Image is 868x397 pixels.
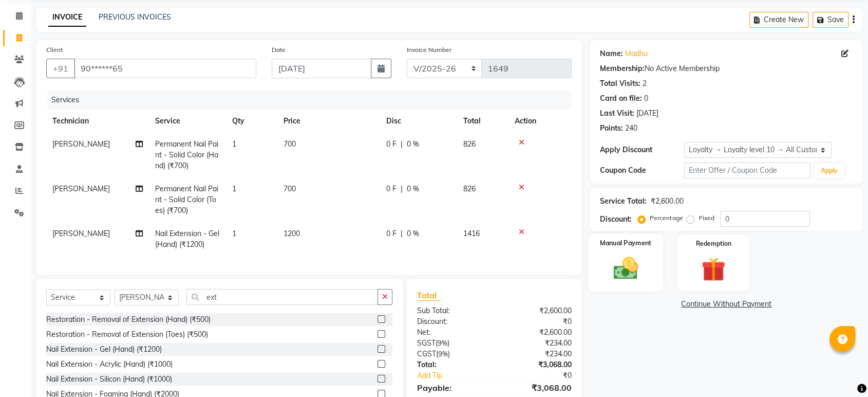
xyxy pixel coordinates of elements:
span: Permanent Nail Paint - Solid Color (Hand) (₹700) [155,139,218,170]
input: Search by Name/Mobile/Email/Code [74,59,256,78]
div: 0 [644,93,648,104]
div: Discount: [409,316,495,327]
div: Services [47,91,579,110]
button: Apply [815,163,844,178]
th: Total [457,110,508,133]
th: Action [508,110,572,133]
span: 1 [232,139,236,149]
div: Nail Extension - Silicon (Hand) (₹1000) [46,374,172,385]
div: ₹0 [495,316,580,327]
span: SGST [417,338,436,348]
span: 826 [463,184,476,193]
div: Sub Total: [409,305,495,316]
div: Restoration - Removal of Extension (Toes) (₹500) [46,329,208,340]
div: Card on file: [600,93,642,104]
div: Nail Extension - Acrylic (Hand) (₹1000) [46,359,173,370]
button: Save [813,12,848,28]
span: | [401,139,403,150]
img: _cash.svg [606,254,646,283]
span: 0 F [386,228,397,239]
th: Qty [226,110,277,133]
a: Add Tip [409,370,508,381]
div: Restoration - Removal of Extension (Hand) (₹500) [46,314,211,325]
div: Payable: [409,382,495,394]
label: Fixed [699,213,714,223]
th: Service [149,110,226,133]
span: 1 [232,184,236,193]
span: [PERSON_NAME] [52,184,110,193]
label: Date [272,45,286,55]
div: Apply Discount [600,145,684,155]
span: Nail Extension - Gel (Hand) (₹1200) [155,229,219,249]
div: ₹234.00 [495,349,580,359]
span: [PERSON_NAME] [52,229,110,238]
div: ₹0 [508,370,579,381]
div: ₹2,600.00 [495,327,580,338]
span: [PERSON_NAME] [52,139,110,149]
span: CGST [417,349,436,358]
span: 9% [438,350,448,358]
span: Total [417,290,441,301]
span: Permanent Nail Paint - Solid Color (Toes) (₹700) [155,184,218,215]
div: ₹2,600.00 [651,196,683,207]
div: Name: [600,48,623,59]
div: 2 [643,78,647,89]
span: 0 % [407,184,419,194]
span: 0 F [386,139,397,150]
label: Client [46,45,63,55]
div: Coupon Code [600,165,684,176]
a: PREVIOUS INVOICES [99,12,171,22]
div: ₹3,068.00 [495,382,580,394]
a: INVOICE [48,8,86,27]
span: 0 % [407,139,419,150]
a: Madhu [625,48,648,59]
span: 700 [284,184,296,193]
div: 240 [625,123,637,134]
div: No Active Membership [600,63,853,74]
th: Price [277,110,380,133]
div: Points: [600,123,623,134]
span: 700 [284,139,296,149]
input: Enter Offer / Coupon Code [684,163,810,178]
span: 826 [463,139,476,149]
div: ₹234.00 [495,338,580,349]
div: Service Total: [600,196,647,207]
label: Percentage [650,213,683,223]
label: Manual Payment [600,238,652,248]
div: Membership: [600,63,645,74]
span: 1200 [284,229,300,238]
div: Total: [409,359,495,370]
img: _gift.svg [694,255,732,284]
span: 1416 [463,229,480,238]
button: +91 [46,59,75,78]
div: Net: [409,327,495,338]
span: 0 F [386,184,397,194]
input: Search or Scan [186,289,378,305]
div: ( ) [409,349,495,359]
span: 9% [438,339,447,347]
span: 0 % [407,228,419,239]
span: | [401,228,403,239]
span: 1 [232,229,236,238]
div: [DATE] [636,108,658,119]
th: Technician [46,110,149,133]
label: Redemption [695,239,731,248]
div: Total Visits: [600,78,640,89]
div: ₹3,068.00 [495,359,580,370]
a: Continue Without Payment [592,299,861,310]
div: Last Visit: [600,108,634,119]
span: | [401,184,403,194]
div: ₹2,600.00 [495,305,580,316]
div: Discount: [600,214,632,225]
label: Invoice Number [407,45,451,55]
button: Create New [749,12,808,28]
div: ( ) [409,338,495,349]
div: Nail Extension - Gel (Hand) (₹1200) [46,344,162,355]
th: Disc [380,110,457,133]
